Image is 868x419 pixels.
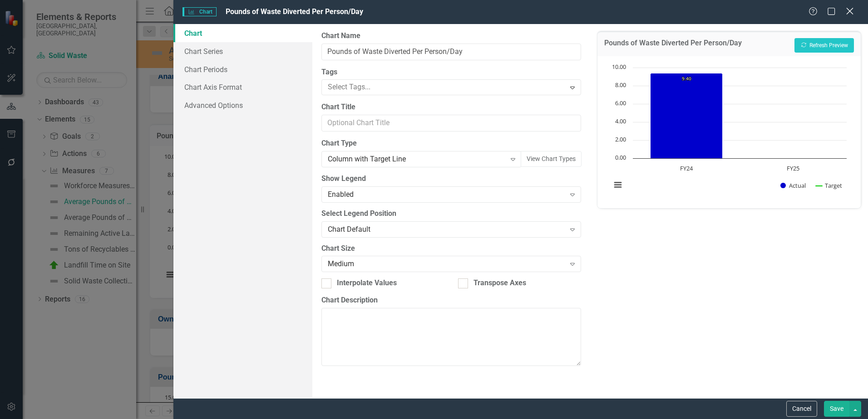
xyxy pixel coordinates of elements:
text: 8.00 [615,81,626,89]
button: Save [824,401,849,417]
text: 6.00 [615,99,626,107]
h3: Pounds of Waste Diverted Per Person/Day [604,39,742,50]
div: Interpolate Values [337,278,397,288]
label: Show Legend [321,174,581,184]
text: 0.00 [615,153,626,161]
label: Chart Description [321,295,581,306]
a: Chart Axis Format [173,78,312,96]
text: 10.00 [612,63,626,71]
input: Optional Chart Title [321,115,581,132]
label: Select Legend Position [321,209,581,219]
a: Advanced Options [173,96,312,114]
label: Chart Title [321,102,581,112]
div: Column with Target Line [328,154,505,165]
g: Actual, series 1 of 2. Bar series with 2 bars. [651,68,794,159]
button: Show Target [816,181,843,190]
label: Chart Size [321,244,581,254]
div: Enabled [328,189,565,200]
text: 2.00 [615,135,626,143]
label: Chart Name [321,31,581,41]
text: FY24 [680,164,693,172]
div: Chart. Highcharts interactive chart. [607,63,852,199]
div: Transpose Axes [473,278,526,288]
text: 4.00 [615,117,626,125]
div: Medium [328,259,565,269]
span: Chart [182,7,216,16]
span: Pounds of Waste Diverted Per Person/Day [226,7,363,16]
button: Cancel [786,401,817,417]
text: 9.40 [682,75,691,82]
text: FY25 [787,164,799,172]
div: Chart Default [328,224,565,234]
a: Chart Periods [173,60,312,78]
path: FY24, 9.4. Actual. [651,73,723,158]
button: View Chart Types [521,151,582,167]
label: Tags [321,67,581,78]
a: Chart Series [173,42,312,60]
button: View chart menu, Chart [612,179,624,191]
label: Chart Type [321,138,581,149]
button: Refresh Preview [794,38,854,53]
svg: Interactive chart [607,63,851,199]
a: Chart [173,24,312,42]
button: Show Actual [780,181,806,190]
